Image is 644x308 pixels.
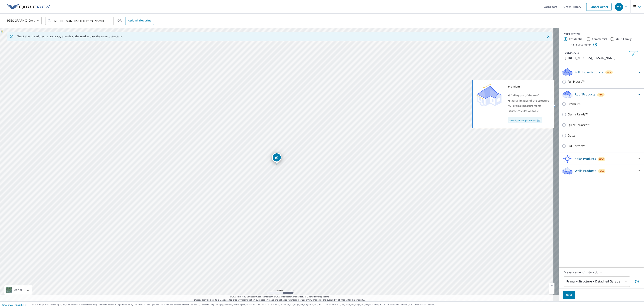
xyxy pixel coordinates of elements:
[53,16,106,26] input: Search by address or latitude-longitude
[564,276,630,287] div: Primary Structure + Detached Garage
[5,16,42,26] div: [GEOGRAPHIC_DATA]
[508,93,550,98] div: •
[546,34,551,39] button: Close
[549,283,555,288] a: Current Level 17, Zoom In
[567,123,590,127] p: QuickSquares™
[323,295,329,298] a: Terms
[569,43,592,46] label: This is a complex
[562,166,641,175] div: Walls ProductsNew
[562,90,641,99] div: Roof ProductsNew
[629,51,638,57] button: Edit building 1
[616,37,632,41] label: Multi-Family
[575,70,604,74] p: Full House Products
[549,288,555,294] a: Current Level 17, Zoom Out
[4,285,32,295] div: Aerial
[562,154,641,163] div: Solar ProductsNew
[509,94,539,97] span: 3D diagram of the roof
[565,51,579,54] p: BUILDING ID
[7,4,50,10] img: EV Logo
[567,133,577,138] p: Gutter
[125,17,154,25] a: Upload Blueprint
[575,169,596,173] p: Walls Products
[307,295,322,298] a: OpenStreetMap
[599,158,604,161] span: New
[508,117,542,123] a: Download Sample Report
[564,270,639,275] p: Measurement Instructions
[509,109,539,113] span: Waste calculation table
[563,32,640,36] div: PROPERTY TYPE
[615,3,623,11] div: MK
[566,293,572,297] span: Next
[509,104,541,107] span: All critical measurements
[567,144,585,148] p: Bid Perfect™
[2,304,13,306] a: Terms of Use
[575,92,595,97] p: Roof Products
[567,79,585,84] p: Full House™
[536,119,541,122] img: Pdf Icon
[592,37,607,41] label: Commercial
[599,93,603,96] span: New
[17,35,123,38] p: Check that the address is accurate, then drag the marker over the correct structure.
[14,304,26,306] a: Privacy Policy
[565,56,628,60] p: [STREET_ADDRESS][PERSON_NAME]
[569,37,583,41] label: Residential
[272,153,282,164] div: Dropped pin, building 1, Residential property, 289 N Berteau Ave Elmhurst, IL 60126
[32,303,642,306] p: © 2025 Eagle View Technologies, Inc. and Pictometry International Corp. All Rights Reserved. Repo...
[508,98,550,103] div: •
[13,285,23,295] div: Aerial
[563,291,575,299] button: Next
[567,102,581,106] p: Premium
[508,103,550,108] div: •
[2,304,26,306] p: |
[508,84,550,89] div: Premium
[575,156,596,161] p: Solar Products
[128,18,151,23] span: Upload Blueprint
[508,108,550,114] div: •
[607,71,611,74] span: New
[599,170,604,173] span: New
[567,112,588,117] p: ClaimsReady™
[230,295,329,298] span: © 2025 TomTom, Earthstar Geographics SIO, © 2025 Microsoft Corporation, ©
[635,279,639,284] span: Your report will include the primary structure and a detached garage if one exists.
[586,3,612,11] a: Cancel Order
[509,99,549,102] span: 5 aerial images of the structure
[117,17,154,25] div: OR
[562,68,641,76] div: Full House ProductsNew
[476,84,502,106] img: Premium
